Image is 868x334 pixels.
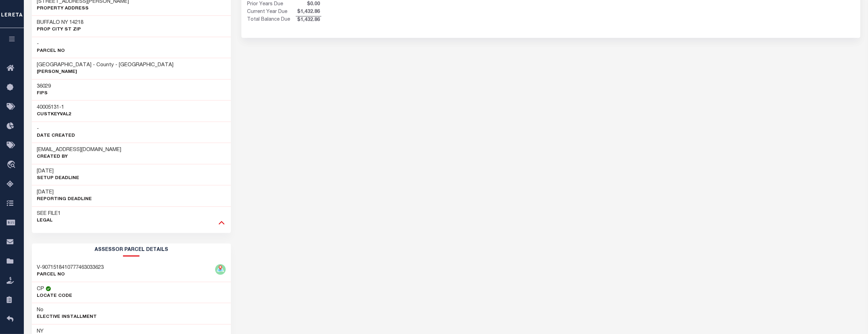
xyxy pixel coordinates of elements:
[37,196,92,203] p: Reporting Deadline
[37,111,71,118] p: CustKeyVal2
[37,62,174,69] h3: [GEOGRAPHIC_DATA] - County - [GEOGRAPHIC_DATA]
[37,41,65,48] h3: -
[247,1,296,8] td: Prior Years Due
[37,189,92,196] h3: [DATE]
[37,26,84,33] p: Prop City St Zip
[37,104,71,111] h3: 40005131-1
[37,210,61,217] h3: SEE FILE1
[37,168,80,175] h3: [DATE]
[37,19,84,26] h3: BUFFALO NY 14218
[37,271,104,278] p: PARCEL NO
[37,264,104,271] h3: V-9071518410777463033623
[37,132,75,139] p: Date Created
[37,307,44,314] h3: No
[247,8,296,16] td: Current Year Due
[37,286,45,293] h3: CP
[296,8,321,16] span: $1,432.86
[37,125,75,132] h3: -
[37,175,80,182] p: Setup Deadline
[37,48,65,55] p: Parcel No
[7,161,18,170] i: travel_explore
[37,217,61,224] p: Legal
[37,83,51,90] h3: 36029
[37,69,174,76] p: [PERSON_NAME]
[247,16,296,24] td: Total Balance Due
[37,5,129,12] p: Property Address
[37,154,122,161] p: Created By
[296,1,321,8] span: $0.00
[37,90,51,97] p: FIPS
[37,146,122,154] h3: [EMAIL_ADDRESS][DOMAIN_NAME]
[32,244,231,257] h2: ASSESSOR PARCEL DETAILS
[37,314,97,321] p: Elective Installment
[37,293,73,300] p: Locate Code
[296,16,321,24] span: $1,432.86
